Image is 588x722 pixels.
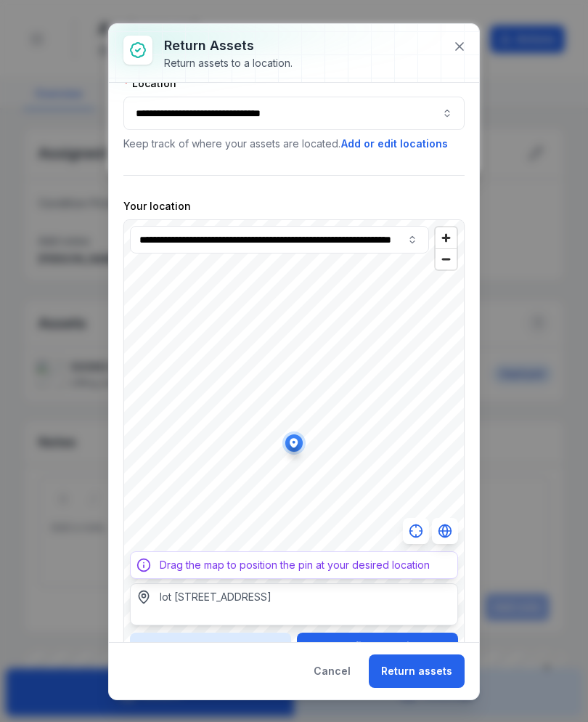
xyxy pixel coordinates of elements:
label: Location [123,76,176,91]
p: Keep track of where your assets are located. [123,136,465,152]
canvas: Map [124,220,464,666]
button: Confirm Location [297,633,458,660]
button: Return assets [369,654,465,688]
button: Add or edit locations [340,136,449,152]
label: Your location [123,199,191,214]
button: Zoom out [436,248,457,269]
button: Cancel [301,654,363,688]
button: Zoom in [436,227,457,248]
div: lot [STREET_ADDRESS] [160,590,271,604]
button: Switch to Satellite View [432,518,458,544]
div: Return assets to a location. [164,56,293,70]
div: Drag the map to position the pin at your desired location [160,558,430,572]
button: Cancel [130,633,291,660]
h3: Return assets [164,36,293,56]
